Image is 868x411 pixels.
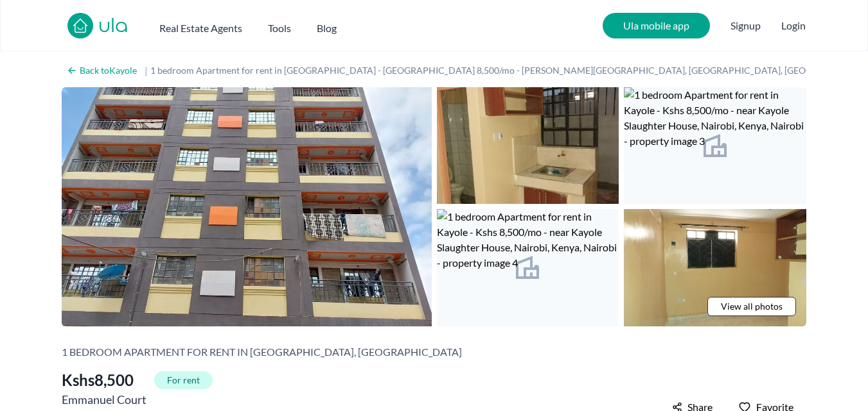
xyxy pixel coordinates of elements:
[437,209,619,326] img: 1 bedroom Apartment for rent in Kayole - Kshs 8,500/mo - near Kayole Slaughter House, Nairobi, Ke...
[159,21,242,36] h2: Real Estate Agents
[624,209,806,326] img: 1 bedroom Apartment for rent in Kayole - Kshs 8,500/mo - near Kayole Slaughter House, Nairobi, Ke...
[159,15,242,36] button: Real Estate Agents
[145,63,148,78] span: |
[603,13,710,38] a: Ula mobile app
[98,15,128,38] a: ula
[62,87,432,326] img: 1 bedroom Apartment for rent in Kayole - Kshs 8,500/mo - near Kayole Slaughter House, Nairobi, Ke...
[154,371,213,389] span: For rent
[437,87,619,204] img: 1 bedroom Apartment for rent in Kayole - Kshs 8,500/mo - near Kayole Slaughter House, Nairobi, Ke...
[268,15,291,36] button: Tools
[159,15,362,36] nav: Main
[781,18,806,33] button: Login
[62,344,462,360] h2: 1 bedroom Apartment for rent in [GEOGRAPHIC_DATA], [GEOGRAPHIC_DATA]
[707,297,796,316] a: View all photos
[317,15,337,36] a: Blog
[721,300,783,313] span: View all photos
[62,62,142,80] a: Back toKayole
[317,21,337,36] h2: Blog
[268,21,291,36] h2: Tools
[80,64,137,77] h2: Back to Kayole
[624,87,806,204] img: 1 bedroom Apartment for rent in Kayole - Kshs 8,500/mo - near Kayole Slaughter House, Nairobi, Ke...
[62,390,314,408] h2: Emmanuel Court
[731,13,761,38] span: Signup
[62,370,134,390] span: Kshs 8,500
